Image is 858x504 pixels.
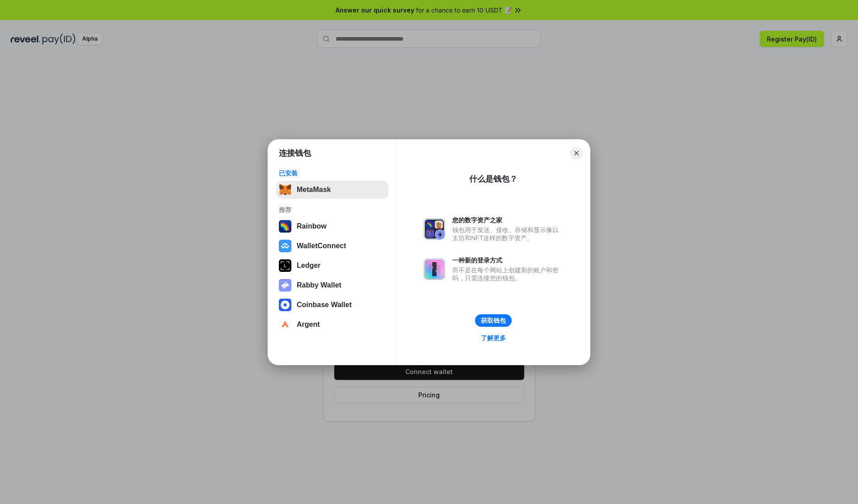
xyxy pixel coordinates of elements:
[279,318,291,331] img: svg+xml,%3Csvg%20width%3D%2228%22%20height%3D%2228%22%20viewBox%3D%220%200%2028%2028%22%20fill%3D...
[276,276,388,294] button: Rabby Wallet
[297,242,346,250] div: WalletConnect
[279,183,291,196] img: svg+xml,%3Csvg%20fill%3D%22none%22%20height%3D%2233%22%20viewBox%3D%220%200%2035%2033%22%20width%...
[276,237,388,255] button: WalletConnect
[276,296,388,314] button: Coinbase Wallet
[279,299,291,311] img: svg+xml,%3Csvg%20width%3D%2228%22%20height%3D%2228%22%20viewBox%3D%220%200%2028%2028%22%20fill%3D...
[570,147,583,159] button: Close
[297,186,331,194] div: MetaMask
[279,206,386,214] div: 推荐
[469,174,517,184] div: 什么是钱包？
[452,256,563,264] div: 一种新的登录方式
[279,148,311,158] h1: 连接钱包
[297,262,320,270] div: Ledger
[279,240,291,252] img: svg+xml,%3Csvg%20width%3D%2228%22%20height%3D%2228%22%20viewBox%3D%220%200%2028%2028%22%20fill%3D...
[279,279,291,292] img: svg+xml,%3Csvg%20xmlns%3D%22http%3A%2F%2Fwww.w3.org%2F2000%2Fsvg%22%20fill%3D%22none%22%20viewBox...
[475,314,512,327] button: 获取钱包
[279,169,386,177] div: 已安装
[297,222,327,230] div: Rainbow
[297,281,341,289] div: Rabby Wallet
[276,217,388,235] button: Rainbow
[475,332,511,344] a: 了解更多
[452,216,563,224] div: 您的数字资产之家
[276,316,388,333] button: Argent
[424,218,445,240] img: svg+xml,%3Csvg%20xmlns%3D%22http%3A%2F%2Fwww.w3.org%2F2000%2Fsvg%22%20fill%3D%22none%22%20viewBox...
[424,258,445,280] img: svg+xml,%3Csvg%20xmlns%3D%22http%3A%2F%2Fwww.w3.org%2F2000%2Fsvg%22%20fill%3D%22none%22%20viewBox...
[297,321,320,329] div: Argent
[481,334,506,342] div: 了解更多
[276,181,388,199] button: MetaMask
[279,220,291,233] img: svg+xml,%3Csvg%20width%3D%22120%22%20height%3D%22120%22%20viewBox%3D%220%200%20120%20120%22%20fil...
[452,226,563,242] div: 钱包用于发送、接收、存储和显示像以太坊和NFT这样的数字资产。
[481,317,506,325] div: 获取钱包
[279,259,291,272] img: svg+xml,%3Csvg%20xmlns%3D%22http%3A%2F%2Fwww.w3.org%2F2000%2Fsvg%22%20width%3D%2228%22%20height%3...
[276,257,388,275] button: Ledger
[297,301,352,309] div: Coinbase Wallet
[452,266,563,282] div: 而不是在每个网站上创建新的账户和密码，只需连接您的钱包。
